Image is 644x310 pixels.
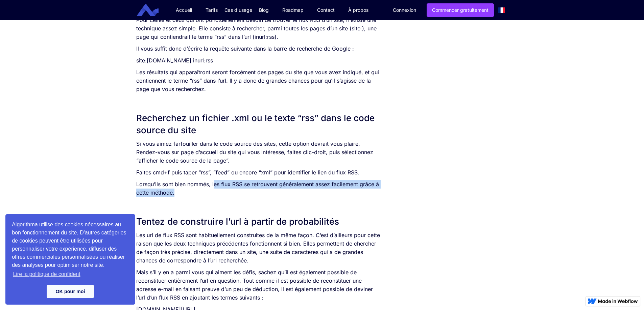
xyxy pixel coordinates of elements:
a: learn more about cookies [12,269,81,279]
p: Lorsqu’ils sont bien nommés, les flux RSS se retrouvent généralement assez facilement grâce à cet... [136,180,382,197]
span: Algorithma utilise des cookies nécessaires au bon fonctionnement du site. D'autres catégories de ... [12,221,129,279]
p: ‍ [136,97,382,105]
p: Faites cmd+f puis taper “rss”, “feed” ou encore “xml” pour identifier le lien du flux RSS. [136,168,382,177]
a: dismiss cookie message [47,285,94,298]
div: cookieconsent [5,214,135,305]
p: Si vous aimez farfouiller dans le code source des sites, cette option devrait vous plaire. Rendez... [136,140,382,165]
div: Cas d'usage [224,7,252,13]
a: Commencer gratuitement [427,3,494,17]
p: Pour celles et ceux qui ont ponctuellement besoin de trouver le flux RSS d’un site, il existe une... [136,16,382,41]
p: Mais s’il y en a parmi vous qui aiment les défis, sachez qu’il est également possible de reconsti... [136,268,382,302]
img: Made in Webflow [598,299,638,303]
p: site:[DOMAIN_NAME] inurl:rss [136,56,382,65]
p: Il vous suffit donc d’écrire la requête suivante dans la barre de recherche de Google : [136,45,382,53]
a: home [142,4,164,17]
p: Les url de flux RSS sont habituellement construites de la même façon. C’est d’ailleurs pour cette... [136,231,382,265]
h2: Tentez de construire l’url à partir de probabilités [136,216,382,228]
a: Connexion [388,4,421,17]
p: ‍ [136,200,382,209]
p: Les résultats qui apparaîtront seront forcément des pages du site que vous avez indiqué, et qui c... [136,68,382,93]
h2: Recherchez un fichier .xml ou le texte “rss” dans le code source du site [136,112,382,136]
